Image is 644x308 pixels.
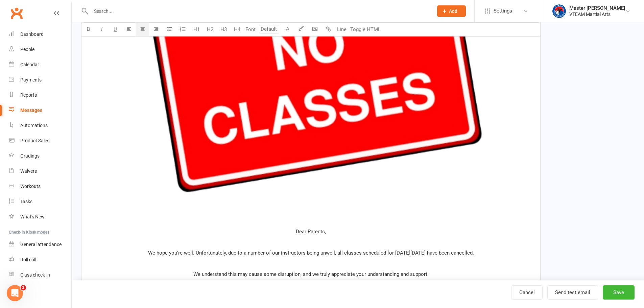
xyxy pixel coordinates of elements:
[114,26,117,32] span: U
[281,23,294,36] button: A
[20,199,32,204] div: Tasks
[9,148,71,164] a: Gradings
[511,285,543,300] a: Cancel
[230,23,244,36] button: H4
[9,209,71,224] a: What's New
[9,27,71,42] a: Dashboard
[20,242,62,247] div: General attendance
[20,62,39,67] div: Calendar
[244,23,257,36] button: Font
[349,23,382,36] button: Toggle HTML
[20,138,49,143] div: Product Sales
[8,5,25,22] a: Clubworx
[217,23,230,36] button: H3
[193,271,429,277] span: We understand this may cause some disruption, and we truly appreciate your understanding and supp...
[9,118,71,133] a: Automations
[494,3,512,19] span: Settings
[569,11,625,17] div: VTEAM Martial Arts
[89,6,428,16] input: Search...
[20,123,48,128] div: Automations
[9,88,71,103] a: Reports
[190,23,203,36] button: H1
[20,92,37,98] div: Reports
[9,179,71,194] a: Workouts
[20,168,37,174] div: Waivers
[603,285,635,300] button: Save
[547,285,598,300] button: Send test email
[203,23,217,36] button: H2
[20,257,36,262] div: Roll call
[552,4,566,18] img: thumb_image1628552580.png
[449,8,457,14] span: Add
[9,267,71,283] a: Class kiosk mode
[21,285,26,290] span: 2
[296,229,326,235] span: Dear Parents,
[569,5,625,11] div: Master [PERSON_NAME]
[20,214,45,219] div: What's New
[20,77,42,82] div: Payments
[20,31,44,37] div: Dashboard
[148,250,474,256] span: We hope you're well. Unfortunately, due to a number of our instructors being unwell, all classes ...
[20,108,42,113] div: Messages
[9,237,71,252] a: General attendance kiosk mode
[9,57,71,72] a: Calendar
[9,133,71,148] a: Product Sales
[20,184,41,189] div: Workouts
[9,164,71,179] a: Waivers
[9,72,71,88] a: Payments
[20,47,34,52] div: People
[9,252,71,267] a: Roll call
[259,25,279,33] input: Default
[437,5,466,17] button: Add
[9,194,71,209] a: Tasks
[7,285,23,301] iframe: Intercom live chat
[9,103,71,118] a: Messages
[109,23,122,36] button: U
[20,153,40,159] div: Gradings
[9,42,71,57] a: People
[335,23,349,36] button: Line
[20,272,50,278] div: Class check-in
